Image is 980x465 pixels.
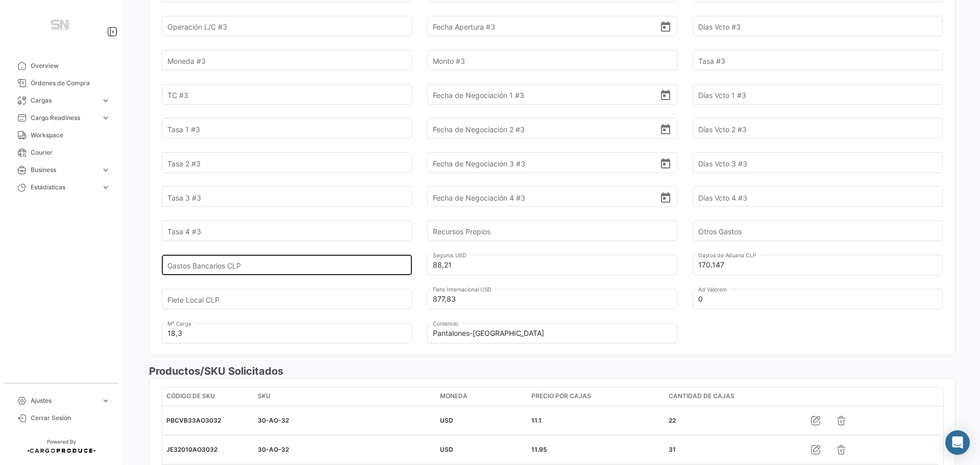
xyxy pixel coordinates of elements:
[258,391,271,401] span: SKU
[659,89,672,100] button: Open calendar
[258,417,289,424] span: 30-AO-32
[531,391,591,401] span: Precio por Cajas
[531,446,547,453] span: 11.95
[659,123,672,134] button: Open calendar
[254,387,436,406] datatable-header-cell: SKU
[440,391,468,401] span: Moneda
[669,391,734,401] span: Cantidad de Cajas
[166,417,221,424] span: PBCVB33AO3032
[440,417,453,424] span: USD
[101,183,110,192] span: expand_more
[166,446,217,453] span: JE32010AO3032
[101,96,110,105] span: expand_more
[101,113,110,123] span: expand_more
[31,79,110,88] span: Órdenes de Compra
[31,113,97,123] span: Cargo Readiness
[31,183,97,192] span: Estadísticas
[31,413,110,423] span: Cerrar Sesión
[162,387,254,406] datatable-header-cell: Código de SKU
[436,387,527,406] datatable-header-cell: Moneda
[669,446,676,453] span: 31
[440,446,453,453] span: USD
[31,165,97,175] span: Business
[31,61,110,70] span: Overview
[101,165,110,175] span: expand_more
[531,417,542,424] span: 11.1
[31,148,110,157] span: Courier
[101,396,110,405] span: expand_more
[945,430,970,455] div: Abrir Intercom Messenger
[659,20,672,32] button: Open calendar
[8,75,114,92] a: Órdenes de Compra
[149,364,955,378] h3: Productos/SKU Solicitados
[258,446,289,453] span: 30-AO-32
[166,391,215,401] span: Código de SKU
[31,396,97,405] span: Ajustes
[8,144,114,161] a: Courier
[659,157,672,168] button: Open calendar
[31,96,97,105] span: Cargas
[36,12,87,41] img: Manufactura+Logo.png
[31,131,110,140] span: Workspace
[659,191,672,203] button: Open calendar
[669,417,676,424] span: 22
[8,57,114,75] a: Overview
[8,127,114,144] a: Workspace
